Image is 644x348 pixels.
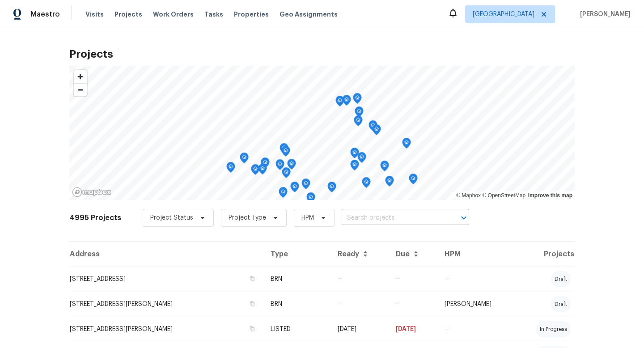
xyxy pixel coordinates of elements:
[354,115,363,129] div: Map marker
[389,242,437,267] th: Due
[72,187,111,197] a: Mapbox homepage
[74,84,87,96] span: Zoom out
[362,177,371,191] div: Map marker
[528,192,572,199] a: Improve this map
[389,317,437,342] td: [DATE]
[357,152,366,166] div: Map marker
[330,317,389,342] td: [DATE]
[263,242,330,267] th: Type
[248,300,256,308] button: Copy Address
[437,242,516,267] th: HPM
[69,317,263,342] td: [STREET_ADDRESS][PERSON_NAME]
[330,292,389,317] td: --
[458,212,470,224] button: Open
[369,120,377,134] div: Map marker
[330,242,389,267] th: Ready
[114,10,142,19] span: Projects
[402,138,411,152] div: Map marker
[69,66,575,200] canvas: Map
[248,325,256,333] button: Copy Address
[301,178,310,192] div: Map marker
[350,160,359,174] div: Map marker
[306,192,315,206] div: Map marker
[389,267,437,292] td: --
[229,213,266,222] span: Project Type
[335,96,344,110] div: Map marker
[263,267,330,292] td: BRN
[204,11,223,17] span: Tasks
[69,50,575,59] h2: Projects
[226,162,235,176] div: Map marker
[437,317,516,342] td: --
[482,192,525,199] a: OpenStreetMap
[248,275,256,283] button: Copy Address
[437,267,516,292] td: --
[234,10,269,19] span: Properties
[69,267,263,292] td: [STREET_ADDRESS]
[301,213,314,222] span: HPM
[290,182,299,195] div: Map marker
[282,167,291,181] div: Map marker
[456,192,481,199] a: Mapbox
[275,159,284,173] div: Map marker
[261,157,270,171] div: Map marker
[409,174,418,187] div: Map marker
[251,164,260,178] div: Map marker
[74,70,87,83] button: Zoom in
[350,148,359,161] div: Map marker
[473,10,534,19] span: [GEOGRAPHIC_DATA]
[153,10,194,19] span: Work Orders
[372,124,381,138] div: Map marker
[355,106,364,120] div: Map marker
[69,213,121,222] h2: 4995 Projects
[74,83,87,96] button: Zoom out
[389,292,437,317] td: Resale COE 2025-08-13T00:00:00.000Z
[342,211,444,225] input: Search projects
[342,95,351,109] div: Map marker
[281,146,290,160] div: Map marker
[536,321,571,337] div: in progress
[279,187,288,201] div: Map marker
[385,176,394,190] div: Map marker
[515,242,575,267] th: Projects
[85,10,104,19] span: Visits
[380,161,389,174] div: Map marker
[263,292,330,317] td: BRN
[258,164,267,178] div: Map marker
[263,317,330,342] td: LISTED
[150,213,193,222] span: Project Status
[353,93,362,107] div: Map marker
[287,159,296,173] div: Map marker
[327,182,336,195] div: Map marker
[240,153,249,166] div: Map marker
[69,242,263,267] th: Address
[69,292,263,317] td: [STREET_ADDRESS][PERSON_NAME]
[551,271,571,287] div: draft
[437,292,516,317] td: [PERSON_NAME]
[280,10,338,19] span: Geo Assignments
[330,267,389,292] td: --
[576,10,631,19] span: [PERSON_NAME]
[30,10,60,19] span: Maestro
[551,296,571,312] div: draft
[280,143,288,157] div: Map marker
